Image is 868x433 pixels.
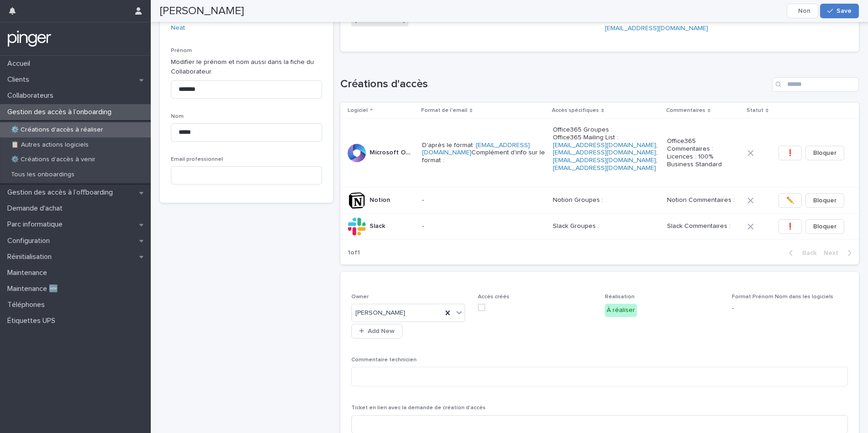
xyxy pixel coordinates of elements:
p: Notion Groupes : [553,196,660,204]
p: Slack [370,221,387,230]
p: Étiquettes UPS [4,317,63,325]
h1: Créations d'accès [340,78,769,91]
span: Bloquer [813,148,836,158]
p: Gestion des accès à l’onboarding [4,108,119,116]
span: Prénom [171,48,192,53]
a: [EMAIL_ADDRESS][DOMAIN_NAME] [422,142,530,156]
button: Bloquer [805,146,844,160]
p: 1 of 1 [340,242,367,264]
button: Bloquer [805,193,844,208]
p: Modifier le prénom et nom aussi dans la fiche du Collaborateur. [171,58,322,77]
tr: Microsoft Office365Microsoft Office365 D'après le format :[EMAIL_ADDRESS][DOMAIN_NAME]Complément ... [340,118,859,187]
p: 📋 Autres actions logiciels [4,141,96,149]
p: Configuration [4,237,57,245]
p: Notion [370,195,392,204]
p: Logiciel [348,106,368,116]
p: Statut [746,106,763,116]
button: Back [782,249,820,257]
span: Réalisation [605,294,635,300]
span: Nom [171,114,184,119]
span: Next [824,250,844,256]
p: Slack Commentaires : [667,222,740,230]
a: [EMAIL_ADDRESS][DOMAIN_NAME] [553,165,656,171]
p: - [732,304,848,313]
span: ❗ [786,148,794,158]
span: [PERSON_NAME] [355,308,405,318]
span: Bloquer [813,222,836,231]
p: Maintenance [4,269,54,277]
span: Commentaire technicien [351,357,417,363]
span: Format Prénom Nom dans les logiciels [732,294,833,300]
span: Back [797,250,816,256]
button: Save [820,4,859,18]
tr: SlackSlack -Slack Groupes :Slack Commentaires :❗Bloquer [340,213,859,239]
p: Demande d'achat [4,204,70,213]
p: Commentaires [666,106,705,116]
img: mTgBEunGTSyRkCgitkcU [7,30,52,48]
span: Save [836,8,852,14]
a: [EMAIL_ADDRESS][DOMAIN_NAME] [553,142,656,148]
span: Ticket en lien avec la demande de création d'accès [351,405,486,411]
p: Accès spécifiques [552,106,599,116]
p: - [422,196,545,204]
p: Tous les onboardings [4,171,82,179]
tr: NotionNotion -Notion Groupes :Notion Commentaires :✏️Bloquer [340,187,859,213]
a: [EMAIL_ADDRESS][DOMAIN_NAME] [553,149,656,156]
p: - [422,222,545,230]
button: ✏️ [778,193,802,208]
span: Owner [351,294,369,300]
p: Parc informatique [4,220,70,229]
a: Neat [171,23,185,33]
span: Accès créés [478,294,509,300]
p: Accueil [4,59,37,68]
div: À réaliser [605,304,637,317]
p: D'après le format : Complément d'info sur le format : [422,142,545,164]
p: ⚙️ Créations d'accès à réaliser [4,126,111,134]
p: Téléphones [4,301,52,309]
span: ✏️ [786,196,794,205]
p: Gestion des accès à l’offboarding [4,188,120,197]
p: Office365 Groupes : Office365 Mailing List : ; ; ; [553,126,660,180]
button: Next [820,249,859,257]
button: ❗ [778,146,802,160]
p: Notion Commentaires : [667,196,740,204]
span: Bloquer [813,196,836,205]
span: ❗ [786,222,794,231]
span: Add New [368,328,395,334]
p: Microsoft Office365 [370,147,417,157]
p: Slack Groupes : [553,222,660,230]
a: [EMAIL_ADDRESS][DOMAIN_NAME] [553,157,656,164]
p: Office365 Commentaires : Licences : 100% Business Standard [667,137,740,168]
p: Format de l'email [421,106,467,116]
button: ❗ [778,219,802,234]
span: Email professionnel [171,157,223,162]
p: Réinitialisation [4,253,59,261]
button: Add New [351,324,402,338]
p: Clients [4,75,37,84]
h2: [PERSON_NAME] [160,5,244,18]
p: Maintenance 🆕 [4,285,65,293]
p: Collaborateurs [4,91,61,100]
div: Search [772,77,859,92]
button: Bloquer [805,219,844,234]
a: [EMAIL_ADDRESS][DOMAIN_NAME] [605,25,708,32]
p: ⚙️ Créations d'accès à venir [4,156,103,164]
